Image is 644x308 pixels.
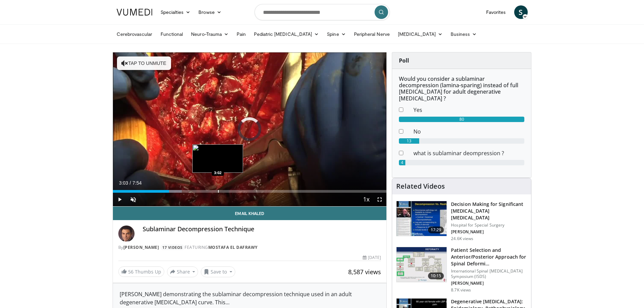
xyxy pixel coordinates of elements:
[157,27,187,41] a: Functional
[399,138,419,144] div: 13
[123,244,159,250] a: [PERSON_NAME]
[208,244,258,250] a: Mostafa El Dafrawy
[113,52,387,207] video-js: Video Player
[359,193,373,206] button: Playback Rate
[133,180,142,186] span: 7:54
[113,207,387,220] a: Email Khaled
[113,193,126,206] button: Play
[143,226,381,233] h4: Sublaminar Decompression Technique
[399,117,524,122] div: 80
[117,9,152,16] img: VuMedi Logo
[428,273,444,279] span: 10:15
[373,193,386,206] button: Fullscreen
[397,247,447,282] img: beefc228-5859-4966-8bc6-4c9aecbbf021.150x105_q85_crop-smart_upscale.jpg
[157,5,195,19] a: Specialties
[408,149,529,157] dd: what is sublaminar deompression ?
[451,281,527,286] p: [PERSON_NAME]
[397,201,447,236] img: 316497_0000_1.png.150x105_q85_crop-smart_upscale.jpg
[113,190,387,193] div: Progress Bar
[451,287,471,293] p: 8.7K views
[194,5,225,19] a: Browse
[192,144,243,173] img: image.jpeg
[396,182,445,190] h4: Related Videos
[394,27,447,41] a: [MEDICAL_DATA]
[113,27,157,41] a: Cerebrovascular
[396,247,527,293] a: 10:15 Patient Selection and Anterior/Posterior Approach for Spinal Deformi… International Spinal ...
[451,268,527,279] p: International Spinal [MEDICAL_DATA] Symposium (ISDS)
[408,106,529,114] dd: Yes
[118,266,164,277] a: 56 Thumbs Up
[118,226,135,242] img: Avatar
[451,229,527,235] p: [PERSON_NAME]
[348,268,381,276] span: 8,587 views
[167,266,198,277] button: Share
[187,27,233,41] a: Neuro-Trauma
[399,160,405,165] div: 4
[408,127,529,136] dd: No
[451,222,527,228] p: Hospital for Special Surgery
[399,57,409,64] strong: Poll
[396,201,527,241] a: 17:29 Decision Making for Significant [MEDICAL_DATA] [MEDICAL_DATA] Hospital for Special Surgery ...
[128,268,134,275] span: 56
[233,27,250,41] a: Pain
[363,255,381,261] div: [DATE]
[119,180,128,186] span: 3:03
[350,27,394,41] a: Peripheral Nerve
[126,193,140,206] button: Unmute
[130,180,131,186] span: /
[514,5,528,19] a: S
[399,76,524,102] h6: Would you consider a sublaminar decompression (lamina-sparing) instead of full [MEDICAL_DATA] for...
[451,236,473,241] p: 24.6K views
[255,4,390,20] input: Search topics, interventions
[117,56,171,70] button: Tap to unmute
[160,244,185,250] a: 17 Videos
[451,247,527,267] h3: Patient Selection and Anterior/Posterior Approach for Spinal Deformi…
[323,27,350,41] a: Spine
[447,27,481,41] a: Business
[250,27,323,41] a: Pediatric [MEDICAL_DATA]
[451,201,527,221] h3: Decision Making for Significant [MEDICAL_DATA] [MEDICAL_DATA]
[482,5,510,19] a: Favorites
[201,266,235,277] button: Save to
[118,244,381,251] div: By FEATURING
[428,227,444,233] span: 17:29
